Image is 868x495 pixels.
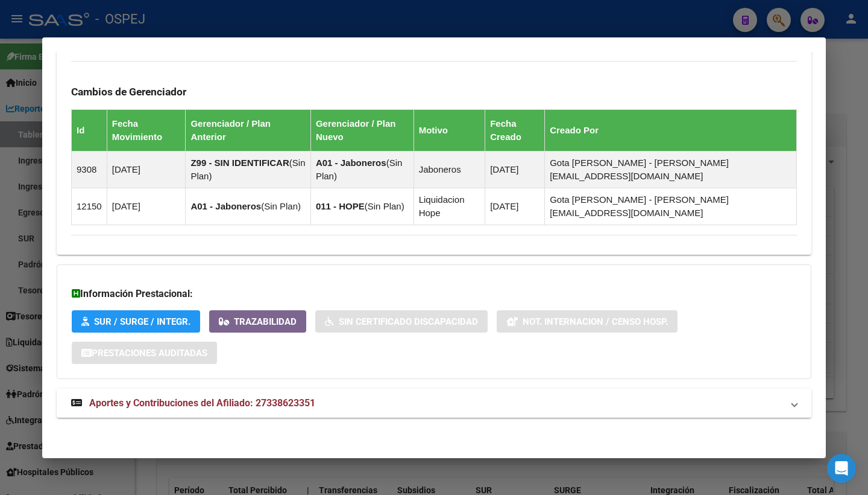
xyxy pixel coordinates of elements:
[89,397,315,409] span: Aportes y Contribuciones del Afiliado: 27338623351
[310,188,414,225] td: ( )
[57,389,811,418] mat-expansion-panel-header: Aportes y Contribuciones del Afiliado: 27338623351
[107,188,186,225] td: [DATE]
[310,151,414,188] td: ( )
[190,158,305,181] span: Sin Plan
[107,151,186,188] td: [DATE]
[485,109,545,151] th: Fecha Creado
[316,158,386,168] strong: A01 - Jaboneros
[190,158,289,168] strong: Z99 - SIN IDENTIFICAR
[414,109,485,151] th: Motivo
[315,310,488,333] button: Sin Certificado Discapacidad
[339,316,478,327] span: Sin Certificado Discapacidad
[209,310,306,333] button: Trazabilidad
[190,201,261,211] strong: A01 - Jaboneros
[186,151,310,188] td: ( )
[827,454,856,483] div: Open Intercom Messenger
[545,188,797,225] td: Gota [PERSON_NAME] - [PERSON_NAME][EMAIL_ADDRESS][DOMAIN_NAME]
[316,158,402,181] span: Sin Plan
[414,188,485,225] td: Liquidacion Hope
[94,316,190,327] span: SUR / SURGE / INTEGR.
[316,201,365,211] strong: 011 - HOPE
[485,188,545,225] td: [DATE]
[72,188,107,225] td: 12150
[72,342,217,364] button: Prestaciones Auditadas
[310,109,414,151] th: Gerenciador / Plan Nuevo
[545,109,797,151] th: Creado Por
[72,310,200,333] button: SUR / SURGE / INTEGR.
[107,109,186,151] th: Fecha Movimiento
[545,151,797,188] td: Gota [PERSON_NAME] - [PERSON_NAME][EMAIL_ADDRESS][DOMAIN_NAME]
[72,287,796,301] h3: Información Prestacional:
[497,310,678,333] button: Not. Internacion / Censo Hosp.
[264,201,298,211] span: Sin Plan
[92,348,207,359] span: Prestaciones Auditadas
[72,109,107,151] th: Id
[186,188,310,225] td: ( )
[414,151,485,188] td: Jaboneros
[72,151,107,188] td: 9308
[71,85,797,98] h3: Cambios de Gerenciador
[234,316,297,327] span: Trazabilidad
[485,151,545,188] td: [DATE]
[523,316,668,327] span: Not. Internacion / Censo Hosp.
[368,201,401,211] span: Sin Plan
[186,109,310,151] th: Gerenciador / Plan Anterior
